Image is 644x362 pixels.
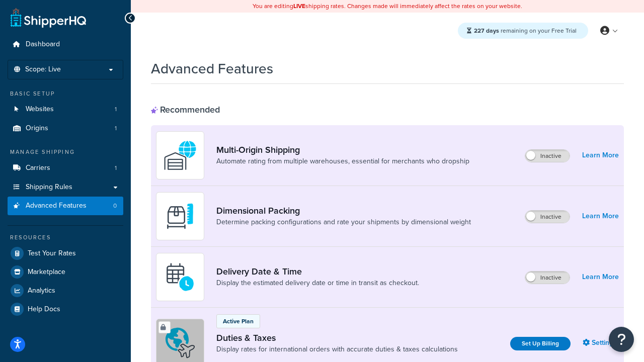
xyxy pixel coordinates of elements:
[474,26,577,35] span: remaining on your Free Trial
[25,65,61,74] span: Scope: Live
[8,159,123,177] a: Carriers1
[8,233,123,242] div: Resources
[216,278,419,288] a: Display the estimated delivery date or time in transit as checkout.
[26,202,87,210] span: Advanced Features
[8,197,123,215] a: Advanced Features0
[525,150,570,162] label: Inactive
[8,119,123,138] li: Origins
[26,124,48,133] span: Origins
[582,270,619,284] a: Learn More
[8,159,123,177] li: Carriers
[8,100,123,119] a: Websites1
[216,266,419,277] a: Delivery Date & Time
[8,178,123,197] a: Shipping Rules
[8,263,123,281] a: Marketplace
[163,259,198,295] img: gfkeb5ejjkALwAAAABJRU5ErkJggg==
[28,268,65,277] span: Marketplace
[525,211,570,223] label: Inactive
[115,124,117,133] span: 1
[26,40,60,49] span: Dashboard
[474,26,499,35] strong: 227 days
[115,105,117,114] span: 1
[8,35,123,54] a: Dashboard
[609,327,634,352] button: Open Resource Center
[216,205,471,216] a: Dimensional Packing
[216,156,469,166] a: Automate rating from multiple warehouses, essential for merchants who dropship
[216,217,471,227] a: Determine packing configurations and rate your shipments by dimensional weight
[26,183,72,192] span: Shipping Rules
[28,305,60,314] span: Help Docs
[151,104,220,115] div: Recommended
[28,249,76,258] span: Test Your Rates
[8,244,123,262] a: Test Your Rates
[216,144,469,155] a: Multi-Origin Shipping
[113,202,117,210] span: 0
[115,164,117,172] span: 1
[510,337,571,350] a: Set Up Billing
[525,271,570,284] label: Inactive
[151,59,273,78] h1: Advanced Features
[216,332,458,343] a: Duties & Taxes
[293,2,305,11] b: LIVE
[223,317,254,326] p: Active Plan
[28,287,55,295] span: Analytics
[26,105,54,114] span: Websites
[8,282,123,300] a: Analytics
[8,300,123,318] a: Help Docs
[582,148,619,162] a: Learn More
[8,100,123,119] li: Websites
[163,138,198,173] img: WatD5o0RtDAAAAAElFTkSuQmCC
[8,197,123,215] li: Advanced Features
[8,89,123,98] div: Basic Setup
[216,344,458,354] a: Display rates for international orders with accurate duties & taxes calculations
[26,164,50,172] span: Carriers
[8,148,123,156] div: Manage Shipping
[163,199,198,234] img: DTVBYsAAAAAASUVORK5CYII=
[583,336,619,350] a: Settings
[582,209,619,223] a: Learn More
[8,119,123,138] a: Origins1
